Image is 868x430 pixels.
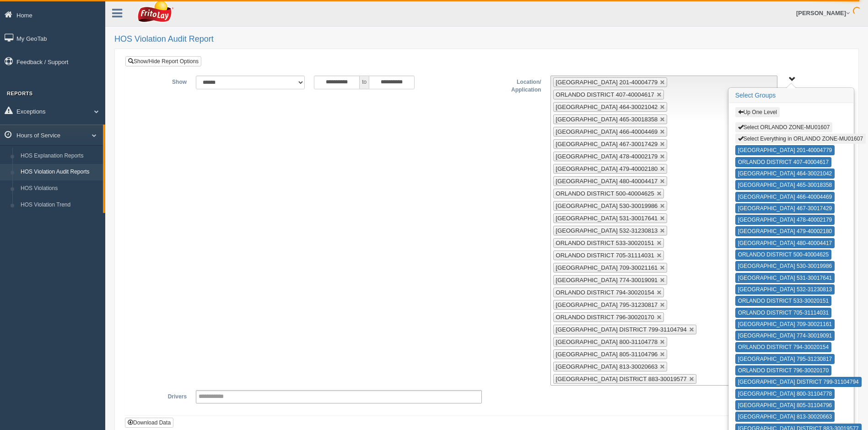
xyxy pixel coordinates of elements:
[556,128,658,135] span: [GEOGRAPHIC_DATA] 466-40004469
[735,354,835,364] button: [GEOGRAPHIC_DATA] 795-31230817
[735,412,835,422] button: [GEOGRAPHIC_DATA] 813-30020663
[16,180,103,197] a: HOS Violations
[735,296,832,306] button: ORLANDO DISTRICT 533-30020151
[735,157,832,167] button: ORLANDO DISTRICT 407-40004617
[735,215,835,225] button: [GEOGRAPHIC_DATA] 478-40002179
[556,153,658,160] span: [GEOGRAPHIC_DATA] 478-40002179
[556,103,658,110] span: [GEOGRAPHIC_DATA] 464-30021042
[556,239,654,246] span: ORLANDO DISTRICT 533-30020151
[735,250,832,260] button: ORLANDO DISTRICT 500-40004625
[556,301,658,308] span: [GEOGRAPHIC_DATA] 795-31230817
[556,264,658,271] span: [GEOGRAPHIC_DATA] 709-30021161
[735,319,835,329] button: [GEOGRAPHIC_DATA] 709-30021161
[16,164,103,180] a: HOS Violation Audit Reports
[735,145,835,155] button: [GEOGRAPHIC_DATA] 201-40004779
[735,331,835,341] button: [GEOGRAPHIC_DATA] 774-30019091
[556,79,658,86] span: [GEOGRAPHIC_DATA] 201-40004779
[735,261,835,271] button: [GEOGRAPHIC_DATA] 530-30019986
[556,141,658,147] span: [GEOGRAPHIC_DATA] 467-30017429
[735,226,835,236] button: [GEOGRAPHIC_DATA] 479-40002180
[556,338,658,345] span: [GEOGRAPHIC_DATA] 800-31104778
[735,273,835,283] button: [GEOGRAPHIC_DATA] 531-30017641
[556,376,687,382] span: [GEOGRAPHIC_DATA] DISTRICT 883-30019577
[132,76,191,87] label: Show
[486,76,545,94] label: Location/ Application
[735,377,862,387] button: [GEOGRAPHIC_DATA] DISTRICT 799-31104794
[125,56,201,66] a: Show/Hide Report Options
[556,277,658,283] span: [GEOGRAPHIC_DATA] 774-30019091
[556,116,658,123] span: [GEOGRAPHIC_DATA] 465-30018358
[735,192,835,202] button: [GEOGRAPHIC_DATA] 466-40004469
[735,203,835,213] button: [GEOGRAPHIC_DATA] 467-30017429
[735,180,835,190] button: [GEOGRAPHIC_DATA] 465-30018358
[735,365,832,376] button: ORLANDO DISTRICT 796-30020170
[735,107,780,117] button: Up One Level
[735,122,833,132] button: Select ORLANDO ZONE-MU01607
[556,227,658,234] span: [GEOGRAPHIC_DATA] 532-31230813
[735,284,835,294] button: [GEOGRAPHIC_DATA] 532-31230813
[735,134,866,144] button: Select Everything in ORLANDO ZONE-MU01607
[735,238,835,248] button: [GEOGRAPHIC_DATA] 480-40004417
[556,314,654,321] span: ORLANDO DISTRICT 796-30020170
[132,390,191,401] label: Drivers
[556,190,654,197] span: ORLANDO DISTRICT 500-40004625
[556,202,658,209] span: [GEOGRAPHIC_DATA] 530-30019986
[556,178,658,185] span: [GEOGRAPHIC_DATA] 480-40004417
[729,88,853,103] h3: Select Groups
[735,400,835,410] button: [GEOGRAPHIC_DATA] 805-31104796
[556,165,658,172] span: [GEOGRAPHIC_DATA] 479-40002180
[556,91,654,98] span: ORLANDO DISTRICT 407-40004617
[556,252,654,259] span: ORLANDO DISTRICT 705-31114031
[556,326,687,333] span: [GEOGRAPHIC_DATA] DISTRICT 799-31104794
[114,35,859,44] h2: HOS Violation Audit Report
[735,169,835,179] button: [GEOGRAPHIC_DATA] 464-30021042
[125,418,173,428] button: Download Data
[556,363,658,370] span: [GEOGRAPHIC_DATA] 813-30020663
[556,289,654,296] span: ORLANDO DISTRICT 794-30020154
[360,76,369,89] span: to
[16,197,103,213] a: HOS Violation Trend
[735,342,832,352] button: ORLANDO DISTRICT 794-30020154
[735,308,832,318] button: ORLANDO DISTRICT 705-31114031
[16,148,103,164] a: HOS Explanation Reports
[556,351,658,358] span: [GEOGRAPHIC_DATA] 805-31104796
[556,215,658,222] span: [GEOGRAPHIC_DATA] 531-30017641
[735,389,835,399] button: [GEOGRAPHIC_DATA] 800-31104778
